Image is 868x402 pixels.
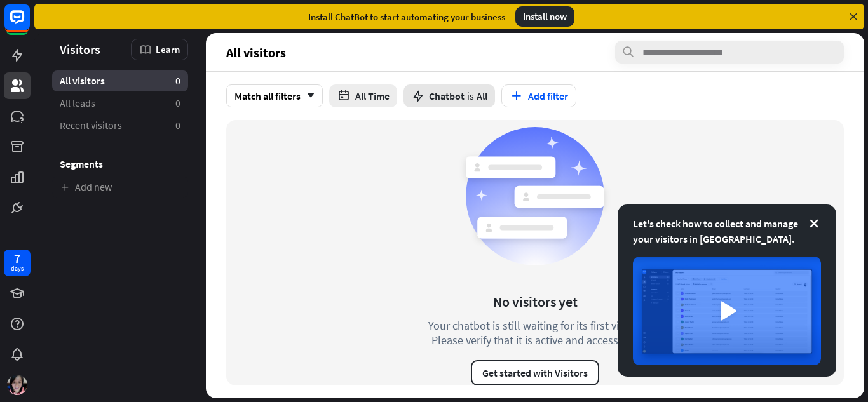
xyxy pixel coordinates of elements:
aside: 0 [175,119,180,132]
aside: 0 [175,74,180,88]
span: Visitors [60,42,100,57]
button: Add filter [501,84,576,107]
span: All visitors [60,74,105,88]
a: Add new [52,177,188,198]
span: is [467,90,474,102]
a: All leads 0 [52,93,188,114]
span: All [477,90,487,102]
div: Install ChatBot to start automating your business [308,11,505,23]
div: Your chatbot is still waiting for its first visitor. Please verify that it is active and accessible. [405,318,665,347]
button: All Time [329,84,397,107]
div: 7 [14,253,20,264]
a: 7 days [4,250,31,276]
span: All visitors [226,45,286,60]
aside: 0 [175,97,180,110]
h3: Segments [52,157,188,170]
div: Match all filters [226,84,323,107]
i: arrow_down [301,92,315,100]
span: Recent visitors [60,119,122,132]
span: All leads [60,97,95,110]
button: Open LiveChat chat widget [10,5,48,43]
button: Get started with Visitors [471,360,599,385]
div: days [11,264,24,273]
div: Install now [515,6,574,27]
div: No visitors yet [493,293,578,311]
span: Learn [156,43,180,55]
div: Let's check how to collect and manage your visitors in [GEOGRAPHIC_DATA]. [633,216,821,246]
a: Recent visitors 0 [52,115,188,136]
img: image [633,257,821,365]
span: Chatbot [429,90,465,102]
